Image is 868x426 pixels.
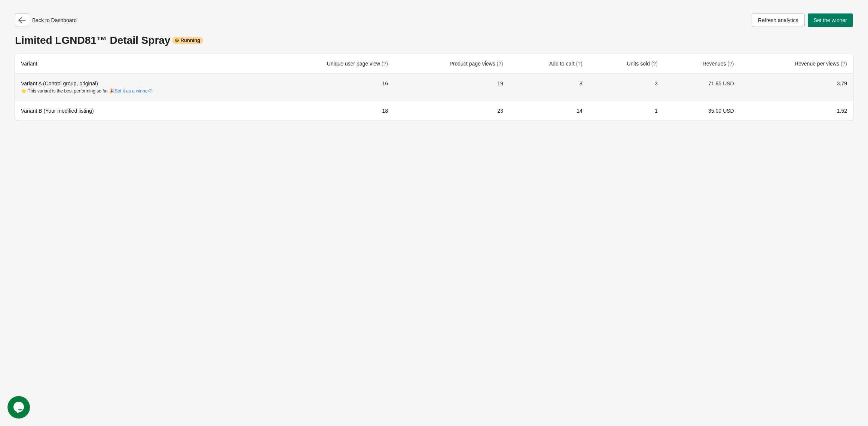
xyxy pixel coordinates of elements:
span: Product page views [450,61,503,67]
span: Refresh analytics [758,17,798,23]
span: (?) [728,61,734,67]
button: Refresh analytics [752,13,804,27]
td: 35.00 USD [664,101,740,121]
th: Variant [15,54,266,74]
iframe: chat widget [7,396,31,419]
span: Revenues [703,61,734,67]
span: (?) [497,61,503,67]
span: (?) [651,61,658,67]
td: 1.52 [740,101,853,121]
td: 19 [394,74,509,101]
span: Units sold [627,61,657,67]
span: Add to cart [549,61,583,67]
button: Set it as a winner? [115,88,152,94]
td: 14 [509,101,589,121]
div: ⭐ This variant is the best performing so far 🎉 [21,87,260,95]
td: 3 [589,74,664,101]
button: Set the winner [808,13,853,27]
td: 16 [266,74,394,101]
td: 1 [589,101,664,121]
span: Unique user page view [327,61,388,67]
td: 23 [394,101,509,121]
td: 18 [266,101,394,121]
td: 8 [509,74,589,101]
span: Set the winner [814,17,847,23]
span: (?) [841,61,847,67]
td: 3.79 [740,74,853,101]
td: 71.95 USD [664,74,740,101]
div: Back to Dashboard [15,13,77,27]
span: Revenue per views [795,61,847,67]
div: Limited LGND81™ Detail Spray [15,34,853,46]
span: (?) [382,61,388,67]
div: Running [172,37,203,44]
div: Variant B (Your modified listing) [21,107,260,115]
span: (?) [576,61,583,67]
div: Variant A (Control group, original) [21,80,260,95]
